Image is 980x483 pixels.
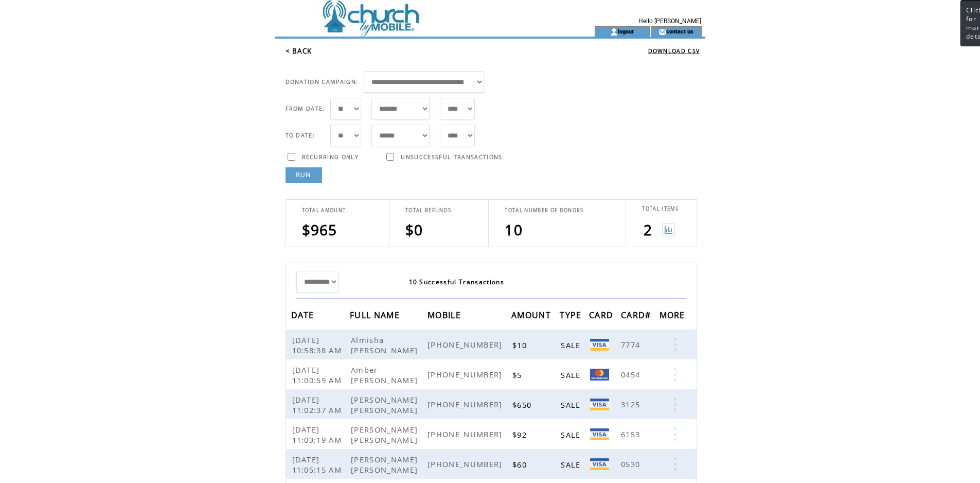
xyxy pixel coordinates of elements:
[621,399,643,409] span: 3125
[409,278,505,286] span: 10 Successful Transactions
[658,28,666,36] img: contact_us_icon.gif
[512,370,525,380] span: $5
[292,394,345,415] span: [DATE] 11:02:37 AM
[291,307,317,326] span: DATE
[590,458,609,470] img: Visa
[610,28,618,36] img: account_icon.gif
[589,312,616,318] a: CARD
[590,339,609,351] img: Visa
[512,459,529,470] span: $60
[589,307,616,326] span: CARD
[286,132,315,139] span: TO DATE:
[286,105,325,112] span: FROM DATE:
[638,18,701,25] span: Hello [PERSON_NAME]
[505,220,523,239] span: 10
[405,207,451,214] span: TOTAL REFUNDS
[561,429,583,440] span: SALE
[561,459,583,470] span: SALE
[427,339,505,350] span: [PHONE_NUMBER]
[560,307,584,326] span: TYPE
[351,394,420,415] span: [PERSON_NAME] [PERSON_NAME]
[351,424,420,445] span: [PERSON_NAME] [PERSON_NAME]
[561,340,583,350] span: SALE
[590,428,609,440] img: Visa
[350,312,402,318] a: FULL NAME
[590,399,609,410] img: Visa
[427,399,505,409] span: [PHONE_NUMBER]
[292,424,345,445] span: [DATE] 11:03:19 AM
[561,400,583,410] span: SALE
[512,400,534,410] span: $650
[621,369,643,380] span: 0454
[512,429,529,440] span: $92
[291,312,317,318] a: DATE
[292,335,345,355] span: [DATE] 10:58:38 AM
[621,312,654,318] a: CARD#
[660,307,688,326] span: MORE
[560,312,584,318] a: TYPE
[621,459,643,469] span: 0530
[302,220,337,239] span: $965
[427,429,505,439] span: [PHONE_NUMBER]
[648,47,700,55] a: DOWNLOAD CSV
[350,307,402,326] span: FULL NAME
[512,340,529,350] span: $10
[286,46,312,56] a: < BACK
[511,307,554,326] span: AMOUNT
[590,369,609,381] img: Mastercard
[505,207,583,214] span: TOTAL NUMBER OF DONORS
[662,223,675,236] img: View graph
[618,28,634,34] a: logout
[286,167,322,183] a: RUN
[401,153,502,161] span: UNSUCCESSFUL TRANSACTIONS
[644,220,652,239] span: 2
[292,454,345,475] span: [DATE] 11:05:15 AM
[511,312,554,318] a: AMOUNT
[561,370,583,380] span: SALE
[302,207,346,214] span: TOTAL AMOUNT
[292,365,345,385] span: [DATE] 11:00:59 AM
[666,28,693,34] a: contact us
[621,339,643,350] span: 7774
[642,205,679,212] span: TOTAL ITEMS
[351,365,420,385] span: Amber [PERSON_NAME]
[621,429,643,439] span: 6153
[351,454,420,475] span: [PERSON_NAME] [PERSON_NAME]
[427,369,505,380] span: [PHONE_NUMBER]
[286,78,359,85] span: DONATION CAMPAIGN:
[427,459,505,469] span: [PHONE_NUMBER]
[405,220,423,239] span: $0
[621,307,654,326] span: CARD#
[427,307,464,326] span: MOBILE
[302,153,359,161] span: RECURRING ONLY
[427,312,464,318] a: MOBILE
[351,335,420,355] span: Almisha [PERSON_NAME]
